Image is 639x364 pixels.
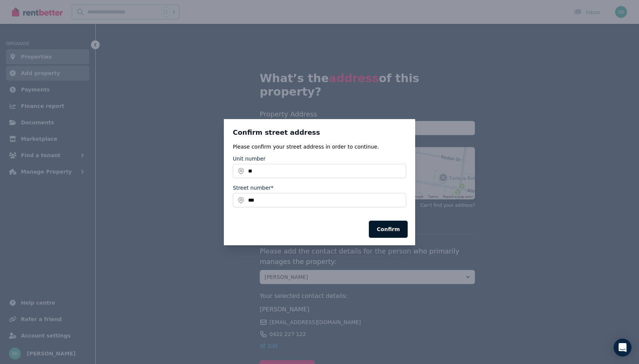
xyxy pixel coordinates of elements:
[369,221,408,238] button: Confirm
[614,339,632,357] div: Open Intercom Messenger
[233,128,406,137] h3: Confirm street address
[233,184,274,192] label: Street number*
[233,143,406,150] p: Please confirm your street address in order to continue.
[233,155,266,162] label: Unit number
